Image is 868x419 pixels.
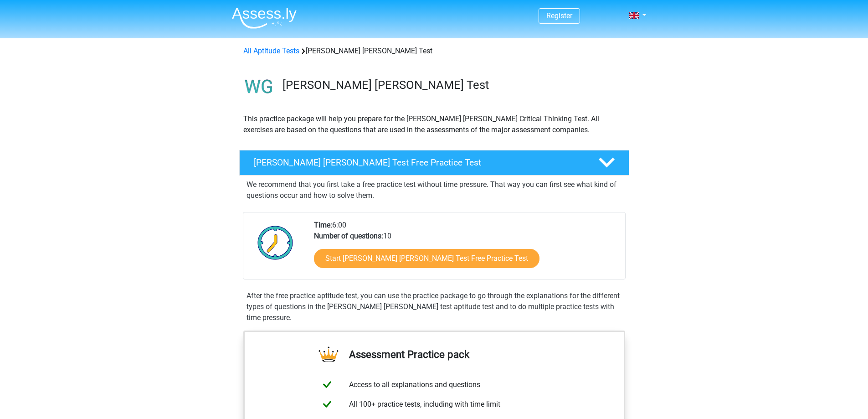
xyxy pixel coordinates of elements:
div: After the free practice aptitude test, you can use the practice package to go through the explana... [243,290,626,323]
a: [PERSON_NAME] [PERSON_NAME] Test Free Practice Test [236,150,633,176]
img: Clock [252,220,298,265]
p: We recommend that you first take a free practice test without time pressure. That way you can fir... [247,179,622,201]
p: This practice package will help you prepare for the [PERSON_NAME] [PERSON_NAME] Critical Thinking... [243,114,625,135]
b: Number of questions: [314,232,383,240]
div: 6:00 10 [307,220,625,279]
a: Start [PERSON_NAME] [PERSON_NAME] Test Free Practice Test [314,249,539,268]
b: Time: [314,221,332,229]
img: Assessly [232,7,297,29]
h3: [PERSON_NAME] [PERSON_NAME] Test [282,78,622,92]
div: [PERSON_NAME] [PERSON_NAME] Test [240,46,629,57]
a: Register [546,11,572,20]
img: watson glaser test [240,67,278,106]
a: All Aptitude Tests [243,47,299,55]
h4: [PERSON_NAME] [PERSON_NAME] Test Free Practice Test [254,157,584,168]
